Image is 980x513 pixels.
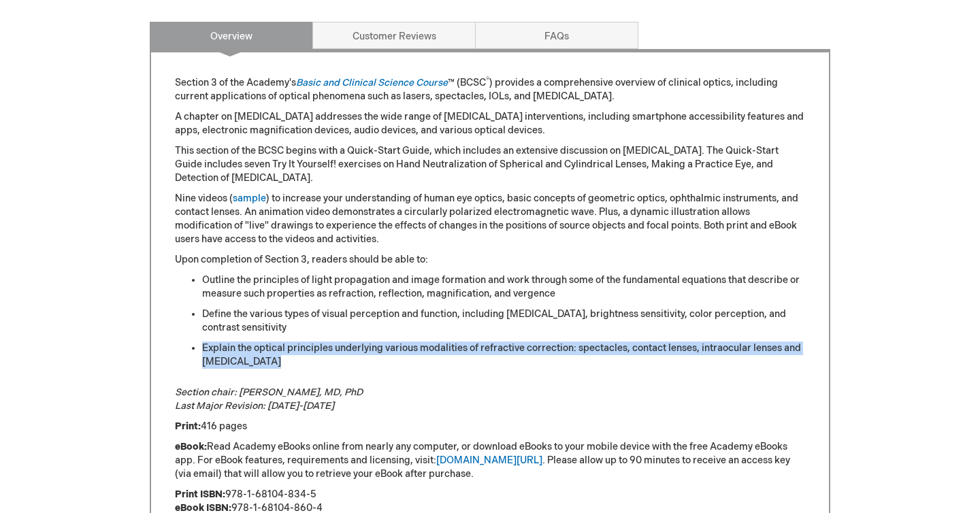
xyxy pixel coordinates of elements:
[175,253,805,267] p: Upon completion of Section 3, readers should be able to:
[202,342,805,369] li: Explain the optical principles underlying various modalities of refractive correction: spectacles...
[486,76,489,84] sup: ®
[436,454,542,466] a: [DOMAIN_NAME][URL]
[296,77,448,88] a: Basic and Clinical Science Course
[202,274,805,301] li: Outline the principles of light propagation and image formation and work through some of the fund...
[175,144,805,185] p: This section of the BCSC begins with a Quick-Start Guide, which includes an extensive discussion ...
[175,192,805,246] p: Nine videos ( ) to increase your understanding of human eye optics, basic concepts of geometric o...
[175,441,207,452] strong: eBook:
[175,420,805,433] p: 416 pages
[175,76,805,103] p: Section 3 of the Academy's ™ (BCSC ) provides a comprehensive overview of clinical optics, includ...
[175,386,363,412] em: Section chair: [PERSON_NAME], MD, PhD Last Major Revision: [DATE]-[DATE]
[150,22,313,49] a: Overview
[175,110,805,137] p: A chapter on [MEDICAL_DATA] addresses the wide range of [MEDICAL_DATA] interventions, including s...
[312,22,476,49] a: Customer Reviews
[175,420,201,432] strong: Print:
[475,22,638,49] a: FAQs
[175,489,225,500] strong: Print ISBN:
[175,440,805,481] p: Read Academy eBooks online from nearly any computer, or download eBooks to your mobile device wit...
[233,193,266,204] a: sample
[202,308,805,335] li: Define the various types of visual perception and function, including [MEDICAL_DATA], brightness ...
